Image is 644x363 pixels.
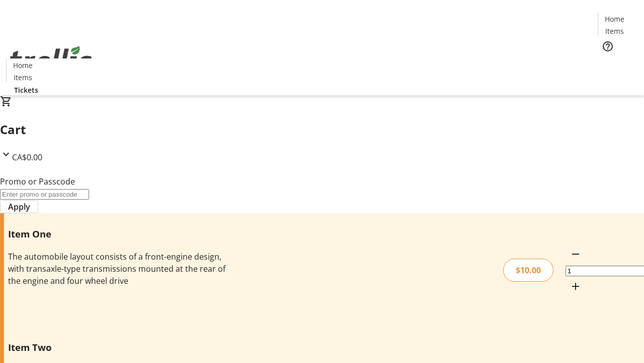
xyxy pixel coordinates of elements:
[7,72,39,83] a: Items
[14,72,32,83] span: Items
[503,259,553,282] div: $10.00
[605,26,624,36] span: Items
[12,152,42,163] span: CA$0.00
[6,85,46,95] a: Tickets
[6,35,96,85] img: Orient E2E Organization wBa3285Z0h's Logo
[598,36,618,56] button: Help
[8,251,228,287] div: The automobile layout consists of a front-engine design, with transaxle-type transmissions mounte...
[598,58,638,69] a: Tickets
[8,340,228,354] h3: Item Two
[606,58,630,69] span: Tickets
[598,26,630,36] a: Items
[598,14,630,24] a: Home
[13,60,33,71] span: Home
[14,85,38,95] span: Tickets
[8,201,30,213] span: Apply
[7,60,39,71] a: Home
[566,276,586,296] button: Increment by one
[8,227,228,241] h3: Item One
[566,244,586,264] button: Decrement by one
[605,14,624,24] span: Home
